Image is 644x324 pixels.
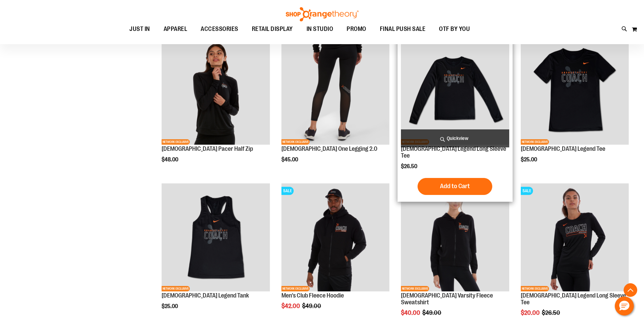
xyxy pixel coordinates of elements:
[162,292,249,299] a: [DEMOGRAPHIC_DATA] Legend Tank
[340,21,373,37] a: PROMO
[281,292,344,299] a: Men's Club Fleece Hoodie
[164,21,187,37] span: APPAREL
[401,286,429,291] span: NETWORK EXCLUSIVE
[162,37,270,145] img: OTF Ladies Coach FA23 Pacer Half Zip - Black primary image
[401,309,421,316] span: $40.00
[158,33,273,180] div: product
[300,21,340,37] a: IN STUDIO
[521,145,605,152] a: [DEMOGRAPHIC_DATA] Legend Tee
[521,37,629,146] a: OTF Ladies Coach FA23 Legend SS Tee - Black primary imageNETWORK EXCLUSIVE
[281,187,294,195] span: SALE
[401,292,493,306] a: [DEMOGRAPHIC_DATA] Varsity Fleece Sweatshirt
[401,145,506,159] a: [DEMOGRAPHIC_DATA] Legend Long Sleeve Tee
[162,145,253,152] a: [DEMOGRAPHIC_DATA] Pacer Half Zip
[401,37,509,146] a: OTF Ladies Coach FA23 Legend LS Tee - Black primary imageNETWORK EXCLUSIVE
[281,183,389,292] a: OTF Mens Coach FA22 Club Fleece Full Zip - Black primary imageSALENETWORK EXCLUSIVE
[401,129,509,147] a: Quickview
[521,183,629,291] img: OTF Ladies Coach FA22 Legend LS Tee - Black primary image
[281,37,389,145] img: OTF Ladies Coach FA23 One Legging 2.0 - Black primary image
[521,157,538,163] span: $25.00
[401,183,509,292] a: OTF Ladies Coach FA22 Varsity Fleece Full Zip - Black primary imageSALENETWORK EXCLUSIVE
[201,21,238,37] span: ACCESSORIES
[162,139,190,145] span: NETWORK EXCLUSIVE
[401,183,509,291] img: OTF Ladies Coach FA22 Varsity Fleece Full Zip - Black primary image
[281,183,389,291] img: OTF Mens Coach FA22 Club Fleece Full Zip - Black primary image
[422,309,442,316] span: $49.00
[281,37,389,146] a: OTF Ladies Coach FA23 One Legging 2.0 - Black primary imageNETWORK EXCLUSIVE
[162,183,270,292] a: OTF Ladies Coach FA23 Legend Tank - Black primary imageNETWORK EXCLUSIVE
[281,286,310,291] span: NETWORK EXCLUSIVE
[432,21,477,37] a: OTF BY YOU
[245,21,300,37] a: RETAIL DISPLAY
[398,33,512,202] div: product
[439,21,470,37] span: OTF BY YOU
[347,21,366,37] span: PROMO
[521,183,629,292] a: OTF Ladies Coach FA22 Legend LS Tee - Black primary imageSALENETWORK EXCLUSIVE
[281,157,299,163] span: $45.00
[521,309,541,316] span: $20.00
[157,21,194,37] a: APPAREL
[162,183,270,291] img: OTF Ladies Coach FA23 Legend Tank - Black primary image
[521,286,549,291] span: NETWORK EXCLUSIVE
[278,33,393,180] div: product
[162,37,270,146] a: OTF Ladies Coach FA23 Pacer Half Zip - Black primary imageNETWORK EXCLUSIVE
[418,178,492,195] button: Add to Cart
[162,286,190,291] span: NETWORK EXCLUSIVE
[123,21,157,37] a: JUST IN
[162,157,179,163] span: $48.00
[401,37,509,145] img: OTF Ladies Coach FA23 Legend LS Tee - Black primary image
[281,303,301,309] span: $42.00
[162,303,179,309] span: $25.00
[281,139,310,145] span: NETWORK EXCLUSIVE
[521,292,626,306] a: [DEMOGRAPHIC_DATA] Legend Long Sleeve Tee
[252,21,293,37] span: RETAIL DISPLAY
[542,309,561,316] span: $26.50
[440,182,470,190] span: Add to Cart
[521,139,549,145] span: NETWORK EXCLUSIVE
[401,163,418,169] span: $26.50
[129,21,150,37] span: JUST IN
[302,303,322,309] span: $49.00
[624,283,637,297] button: Back To Top
[194,21,245,37] a: ACCESSORIES
[615,296,634,316] button: Hello, have a question? Let’s chat.
[307,21,333,37] span: IN STUDIO
[380,21,426,37] span: FINAL PUSH SALE
[517,33,632,180] div: product
[281,145,378,152] a: [DEMOGRAPHIC_DATA] One Legging 2.0
[521,37,629,145] img: OTF Ladies Coach FA23 Legend SS Tee - Black primary image
[521,187,533,195] span: SALE
[373,21,433,37] a: FINAL PUSH SALE
[285,7,360,21] img: Shop Orangetheory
